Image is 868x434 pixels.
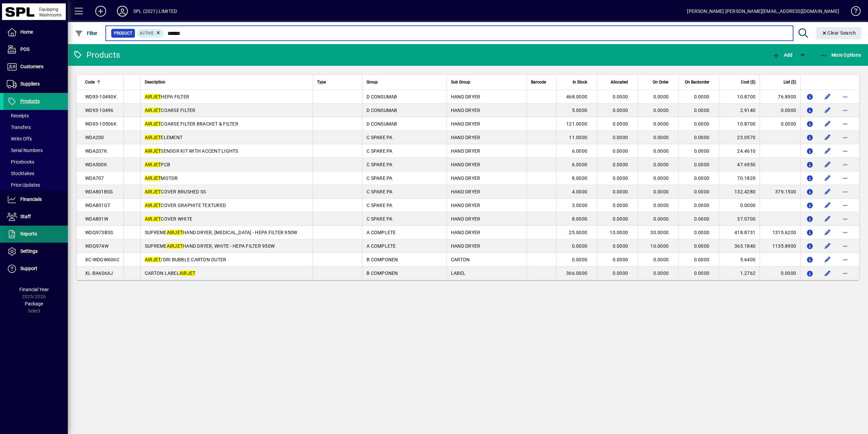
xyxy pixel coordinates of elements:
[613,135,628,140] span: 0.0000
[145,108,161,113] em: AIRJET
[642,78,675,86] div: On Order
[653,189,669,194] span: 0.0000
[20,98,40,104] span: Products
[7,125,31,130] span: Transfers
[822,159,833,170] button: Edit
[741,78,755,86] span: Cost ($)
[840,105,851,116] button: More options
[145,135,161,140] em: AIRJET
[145,78,165,86] span: Description
[451,121,480,127] span: HAND DRYER
[367,108,397,113] span: D CONSUMAB
[451,257,470,262] span: CARTON
[573,78,587,86] span: In Stock
[3,191,68,208] a: Financials
[145,108,196,113] span: COARSE FILTER
[145,148,161,154] em: AIRJET
[137,29,164,38] mat-chip: Activation Status: Active
[145,175,161,181] em: AIRJET
[572,148,588,154] span: 6.0000
[822,200,833,211] button: Edit
[3,168,68,179] a: Stocktakes
[7,159,34,165] span: Pricebooks
[694,270,710,276] span: 0.0000
[367,270,398,276] span: B COMPONEN
[719,239,759,253] td: 363.1840
[145,230,297,235] span: SUPREME HAND DRYER, [MEDICAL_DATA] - HEPA FILTER 950W
[3,145,68,156] a: Serial Numbers
[613,243,628,249] span: 0.0000
[653,216,669,222] span: 0.0000
[846,1,860,23] a: Knowledge Base
[694,148,710,154] span: 0.0000
[367,121,397,127] span: D CONSUMAB
[3,110,68,121] a: Receipts
[3,208,68,225] a: Staff
[7,182,40,188] span: Price Updates
[145,121,238,127] span: COARSE FILTER BRACKET & FILTER
[719,185,759,199] td: 132.4280
[719,266,759,280] td: 1.2762
[90,5,112,17] button: Add
[840,254,851,265] button: More options
[566,121,587,127] span: 121.0000
[572,175,588,181] span: 8.0000
[7,148,43,153] span: Serial Numbers
[85,175,104,181] span: WDA707
[85,121,117,127] span: WD93-10506K
[694,230,710,235] span: 0.0000
[451,78,470,86] span: Sub Group
[145,203,226,208] span: COVER GRAPHITE TEXTURED
[3,76,68,93] a: Suppliers
[822,105,833,116] button: Edit
[85,270,113,276] span: XL-BA606AJ
[653,257,669,262] span: 0.0000
[451,230,480,235] span: HAND DRYER
[367,243,396,249] span: A COMPLETE
[20,196,42,202] span: Financials
[759,117,800,131] td: 0.0000
[451,270,466,276] span: LABEL
[85,189,113,194] span: WDA801BSS
[7,113,29,118] span: Receipts
[840,241,851,251] button: More options
[613,121,628,127] span: 0.0000
[145,270,196,276] span: CARTON LABEL
[20,248,38,254] span: Settings
[317,78,326,86] span: Type
[694,243,710,249] span: 0.0000
[653,148,669,154] span: 0.0000
[19,287,49,292] span: Financial Year
[145,189,206,194] span: COVER BRUSHED SS
[451,108,480,113] span: HAND DRYER
[840,186,851,197] button: More options
[719,226,759,239] td: 418.8731
[367,230,396,235] span: A COMPLETE
[145,216,192,222] span: COVER WHITE
[840,118,851,129] button: More options
[133,6,177,17] div: SPL (2021) LIMITED
[140,31,154,36] span: Active
[601,78,634,86] div: Allocated
[694,216,710,222] span: 0.0000
[85,230,113,235] span: WDQ973BSS
[367,175,393,181] span: C SPARE PA
[759,90,800,103] td: 76.8900
[653,94,669,99] span: 0.0000
[3,41,68,58] a: POS
[816,27,862,39] button: Clear
[719,212,759,226] td: 37.0700
[572,216,588,222] span: 8.0000
[451,78,522,86] div: Sub Group
[650,243,669,249] span: 10.0000
[367,189,393,194] span: C SPARE PA
[611,78,628,86] span: Allocated
[840,200,851,211] button: More options
[822,241,833,251] button: Edit
[653,162,669,167] span: 0.0000
[653,121,669,127] span: 0.0000
[85,162,107,167] span: WDA500K
[694,94,710,99] span: 0.0000
[3,260,68,277] a: Support
[719,171,759,185] td: 70.1820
